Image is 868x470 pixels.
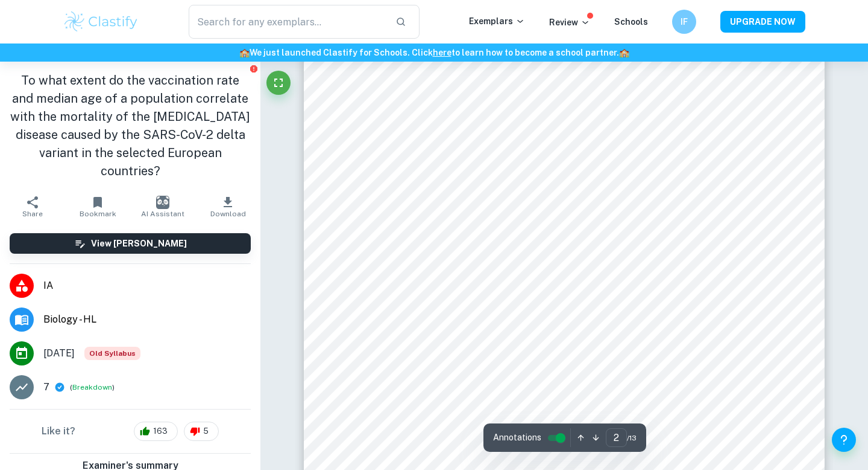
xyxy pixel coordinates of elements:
div: Starting from the May 2025 session, the Biology IA requirements have changed. It's OK to refer to... [84,347,140,360]
div: 163 [134,422,178,441]
button: IF [672,10,696,34]
span: 163 [146,425,174,437]
button: View [PERSON_NAME] [10,233,251,254]
span: 5 [197,425,215,437]
span: ( ) [70,382,115,393]
span: Share [22,210,43,218]
p: 7 [43,380,49,394]
span: [DATE] [43,346,75,361]
h1: To what extent do the vaccination rate and median age of a population correlate with the mortalit... [10,71,251,180]
span: Download [210,210,246,218]
span: 🏫 [239,48,250,57]
a: Schools [614,17,648,27]
span: Old Syllabus [84,347,140,360]
button: Fullscreen [266,71,291,95]
button: AI Assistant [130,190,195,224]
a: here [433,48,451,57]
h6: IF [678,15,691,28]
img: AI Assistant [156,196,169,209]
h6: Like it? [42,424,75,439]
button: Download [195,190,260,224]
h6: We just launched Clastify for Schools. Click to learn how to become a school partner. [2,46,866,59]
button: UPGRADE NOW [720,11,805,33]
button: Breakdown [72,382,112,393]
div: 5 [184,422,219,441]
span: IA [43,278,251,293]
button: Help and Feedback [832,428,856,452]
h6: View [PERSON_NAME] [91,237,187,250]
p: Exemplars [469,14,525,28]
button: Bookmark [65,190,130,224]
span: Biology - HL [43,312,251,327]
span: / 13 [627,433,637,443]
span: Bookmark [80,210,116,218]
span: 🏫 [619,48,629,57]
input: Search for any exemplars... [189,5,386,39]
img: Clastify logo [63,10,139,34]
p: Review [549,16,590,29]
span: Annotations [493,431,541,444]
span: AI Assistant [141,210,184,218]
button: Report issue [249,64,258,73]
